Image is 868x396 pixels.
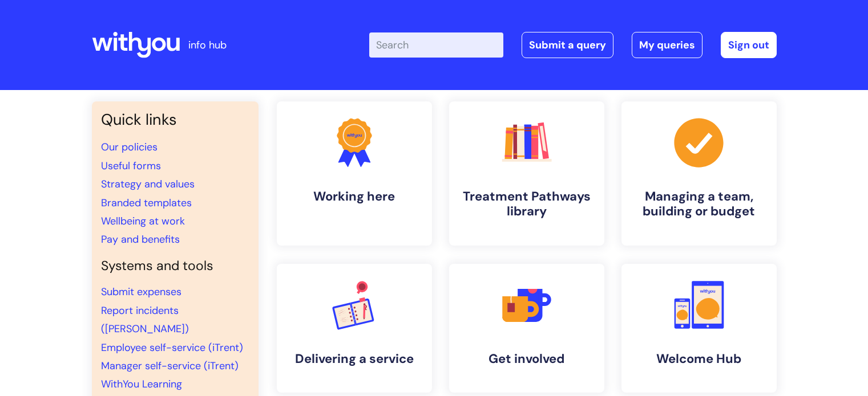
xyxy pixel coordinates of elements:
a: Employee self-service (iTrent) [101,341,243,354]
h4: Working here [286,189,423,204]
a: Pay and benefits [101,232,180,246]
a: Get involved [449,264,604,393]
a: Submit a query [522,32,613,58]
a: My queries [632,32,703,58]
h4: Delivering a service [286,352,423,366]
a: Managing a team, building or budget [621,101,777,246]
a: Working here [277,101,432,246]
a: Manager self-service (iTrent) [101,359,239,373]
a: Report incidents ([PERSON_NAME]) [101,304,189,336]
p: info hub [188,36,227,54]
h3: Quick links [101,111,249,129]
a: Sign out [721,32,777,58]
h4: Managing a team, building or budget [631,189,768,219]
h4: Treatment Pathways library [458,189,595,219]
input: Search [369,32,503,58]
a: Wellbeing at work [101,214,185,228]
a: Our policies [101,140,158,154]
h4: Systems and tools [101,258,249,274]
a: Delivering a service [277,264,432,393]
a: Treatment Pathways library [449,101,604,246]
a: Submit expenses [101,285,181,299]
h4: Get involved [458,352,595,366]
a: Branded templates [101,196,192,210]
div: | - [369,32,777,58]
a: Strategy and values [101,177,195,191]
h4: Welcome Hub [631,352,768,366]
a: Welcome Hub [621,264,777,393]
a: WithYou Learning [101,377,182,391]
a: Useful forms [101,159,161,173]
